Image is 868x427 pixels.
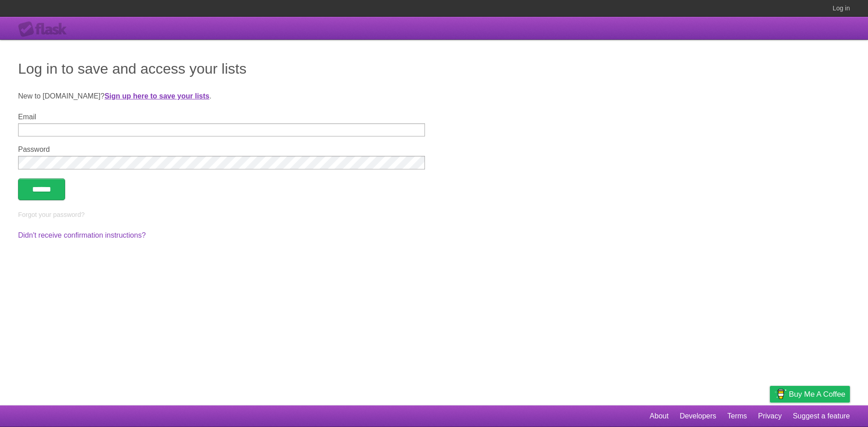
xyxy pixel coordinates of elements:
h1: Log in to save and access your lists [18,58,850,80]
a: Forgot your password? [18,211,85,218]
a: Didn't receive confirmation instructions? [18,231,146,239]
p: New to [DOMAIN_NAME]? . [18,91,850,102]
label: Password [18,145,425,154]
a: Developers [679,408,716,425]
label: Email [18,113,425,121]
a: Buy me a coffee [770,386,850,403]
div: Flask [18,21,72,38]
a: Suggest a feature [793,408,850,425]
span: Buy me a coffee [789,386,845,402]
a: Privacy [758,408,782,425]
a: About [650,408,669,425]
a: Terms [727,408,747,425]
img: Buy me a coffee [774,386,787,402]
a: Sign up here to save your lists [104,92,209,100]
